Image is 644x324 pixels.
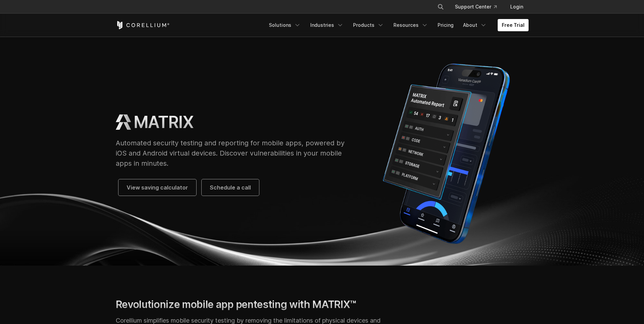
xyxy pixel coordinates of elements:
[265,19,529,31] div: Navigation Menu
[505,1,529,13] a: Login
[118,179,196,196] a: View saving calculator
[429,1,529,13] div: Navigation Menu
[134,112,194,132] h1: MATRIX
[116,114,131,130] img: MATRIX Logo
[434,19,458,31] a: Pricing
[349,19,388,31] a: Products
[389,19,432,31] a: Resources
[265,19,305,31] a: Solutions
[449,1,502,13] a: Support Center
[116,21,170,29] a: Corellium Home
[116,138,351,168] p: Automated security testing and reporting for mobile apps, powered by iOS and Android virtual devi...
[127,183,188,192] span: View saving calculator
[498,19,529,31] a: Free Trial
[306,19,348,31] a: Industries
[116,298,386,311] h2: Revolutionize mobile app pentesting with MATRIX™
[210,183,251,192] span: Schedule a call
[435,1,447,13] button: Search
[364,58,528,249] img: Corellium MATRIX automated report on iPhone showing app vulnerability test results across securit...
[202,179,259,196] a: Schedule a call
[459,19,491,31] a: About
